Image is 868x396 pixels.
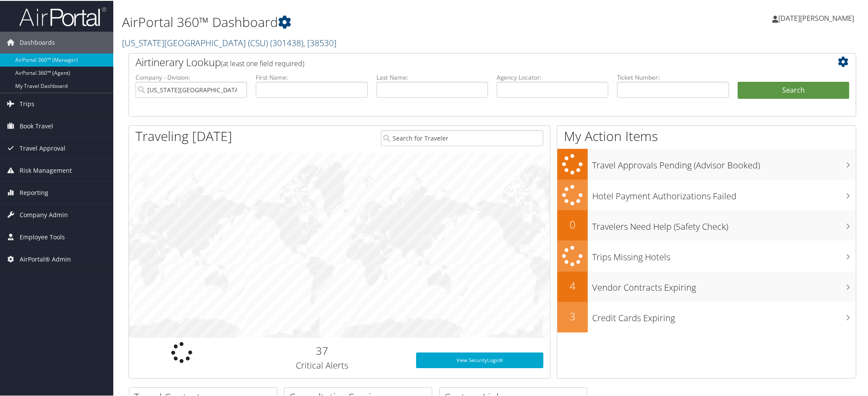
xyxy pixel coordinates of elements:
[557,216,588,231] h2: 0
[592,185,856,201] h3: Hotel Payment Authorizations Failed
[20,31,55,53] span: Dashboards
[20,203,68,225] span: Company Admin
[557,209,856,240] a: 0Travelers Need Help (Safety Check)
[557,148,856,179] a: Travel Approvals Pending (Advisor Booked)
[557,308,588,323] h2: 3
[592,246,856,262] h3: Trips Missing Hotels
[381,129,543,145] input: Search for Traveler
[557,179,856,210] a: Hotel Payment Authorizations Failed
[416,352,543,367] a: View SecurityLogic®
[241,359,403,371] h3: Critical Alerts
[20,225,65,247] span: Employee Tools
[136,126,232,144] h1: Traveling [DATE]
[778,13,854,22] span: [DATE][PERSON_NAME]
[122,12,616,30] h1: AirPortal 360™ Dashboard
[221,58,304,67] span: (at least one field required)
[303,36,336,48] span: , [ 38530 ]
[557,271,856,301] a: 4Vendor Contracts Expiring
[20,114,53,136] span: Book Travel
[592,154,856,171] h3: Travel Approvals Pending (Advisor Booked)
[617,72,729,81] label: Ticket Number:
[376,72,488,81] label: Last Name:
[136,72,247,81] label: Company - Division:
[497,72,608,81] label: Agency Locator:
[122,36,336,48] a: [US_STATE][GEOGRAPHIC_DATA] (CSU)
[557,240,856,271] a: Trips Missing Hotels
[738,81,849,98] button: Search
[20,248,71,269] span: AirPortal® Admin
[557,126,856,144] h1: My Action Items
[592,215,856,232] h3: Travelers Need Help (Safety Check)
[20,181,48,203] span: Reporting
[19,6,106,26] img: airportal-logo.png
[592,276,856,293] h3: Vendor Contracts Expiring
[20,137,65,158] span: Travel Approval
[592,307,856,323] h3: Credit Cards Expiring
[557,278,588,292] h2: 4
[557,301,856,332] a: 3Credit Cards Expiring
[20,159,72,181] span: Risk Management
[241,342,403,357] h2: 37
[270,36,303,48] span: ( 301438 )
[136,54,789,69] h2: Airtinerary Lookup
[772,4,863,30] a: [DATE][PERSON_NAME]
[256,72,367,81] label: First Name:
[20,92,34,114] span: Trips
